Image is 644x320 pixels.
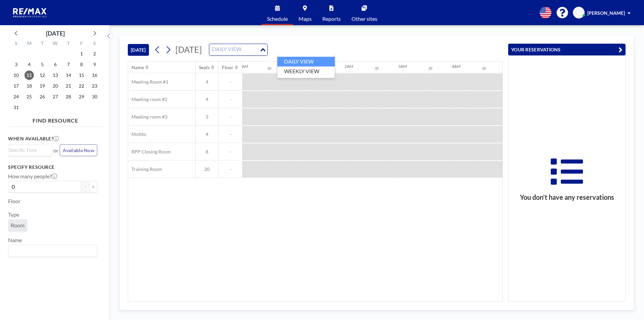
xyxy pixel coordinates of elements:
span: Training Room [128,166,162,172]
div: 30 [375,66,379,71]
h3: Specify resource [8,164,97,170]
span: Monday, August 18, 2025 [24,81,34,91]
span: - [219,149,242,155]
span: Thursday, August 21, 2025 [64,81,73,91]
span: 3 [196,114,218,120]
div: 12AM [237,64,248,69]
span: - [219,96,242,102]
span: Sunday, August 17, 2025 [11,81,21,91]
div: 30 [428,66,432,71]
div: 30 [267,66,271,71]
span: 4 [196,79,218,85]
input: Search for option [9,146,48,154]
li: WEEKLY VIEW [277,66,335,76]
span: Tuesday, August 5, 2025 [38,60,47,69]
span: Friday, August 8, 2025 [77,60,86,69]
span: - [219,79,242,85]
h3: You don’t have any reservations [508,193,625,201]
span: Monday, August 25, 2025 [24,92,34,101]
button: + [89,181,97,192]
span: Wednesday, August 20, 2025 [51,81,60,91]
div: 4AM [452,64,461,69]
span: Mottto [128,131,146,137]
span: Saturday, August 23, 2025 [90,81,99,91]
button: [DATE] [128,44,149,56]
div: 2AM [344,64,353,69]
span: Available Now [63,147,94,153]
span: 4 [196,131,218,137]
input: Search for option [210,45,259,54]
span: RPP Closing Room [128,149,171,155]
span: - [219,166,242,172]
label: Name [8,237,22,243]
span: Reports [322,16,341,21]
span: Meeting room #2 [128,96,167,102]
span: Saturday, August 2, 2025 [90,49,99,58]
span: 8 [196,149,218,155]
div: S [10,40,23,48]
span: Friday, August 15, 2025 [77,71,86,80]
span: 20 [196,166,218,172]
div: W [49,40,62,48]
div: Search for option [8,245,97,257]
span: Sunday, August 31, 2025 [11,103,21,112]
span: Sunday, August 10, 2025 [11,71,21,80]
span: - [219,114,242,120]
span: Wednesday, August 13, 2025 [51,71,60,80]
span: Thursday, August 28, 2025 [64,92,73,101]
span: Tuesday, August 12, 2025 [38,71,47,80]
div: M [23,40,36,48]
span: 4 [196,96,218,102]
span: Tuesday, August 26, 2025 [38,92,47,101]
img: organization-logo [11,6,50,19]
span: Saturday, August 16, 2025 [90,71,99,80]
span: Meeting room #3 [128,114,167,120]
div: Floor [222,64,233,71]
span: Friday, August 1, 2025 [77,49,86,58]
span: Sunday, August 3, 2025 [11,60,21,69]
span: [DATE] [175,44,202,54]
div: F [75,40,88,48]
label: How many people? [8,173,57,180]
span: Room [11,222,24,229]
span: Schedule [267,16,288,21]
div: Search for option [8,145,52,155]
button: YOUR RESERVATIONS [508,44,626,55]
li: DAILY VIEW [277,57,335,66]
span: Saturday, August 9, 2025 [90,60,99,69]
button: - [81,181,89,192]
div: Name [131,64,144,71]
span: SS [576,10,582,16]
span: Wednesday, August 6, 2025 [51,60,60,69]
span: Friday, August 29, 2025 [77,92,86,101]
span: Maps [299,16,312,21]
span: [PERSON_NAME] [587,10,625,16]
button: Available Now [60,144,97,156]
label: Floor [8,198,20,204]
span: Sunday, August 24, 2025 [11,92,21,101]
span: Thursday, August 7, 2025 [64,60,73,69]
span: Friday, August 22, 2025 [77,81,86,91]
span: Other sites [352,16,377,21]
span: Saturday, August 30, 2025 [90,92,99,101]
div: Search for option [209,44,267,55]
div: Seats [199,64,210,71]
input: Search for option [9,246,93,255]
div: 3AM [398,64,407,69]
div: [DATE] [46,29,65,38]
div: 30 [482,66,486,71]
span: Monday, August 4, 2025 [24,60,34,69]
span: Monday, August 11, 2025 [24,71,34,80]
div: T [62,40,75,48]
span: Wednesday, August 27, 2025 [51,92,60,101]
span: - [219,131,242,137]
span: or [53,147,58,154]
span: Thursday, August 14, 2025 [64,71,73,80]
span: Tuesday, August 19, 2025 [38,81,47,91]
div: S [88,40,101,48]
div: T [36,40,49,48]
h4: FIND RESOURCE [8,115,103,124]
label: Type [8,211,19,218]
span: Meeting Room #1 [128,79,168,85]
